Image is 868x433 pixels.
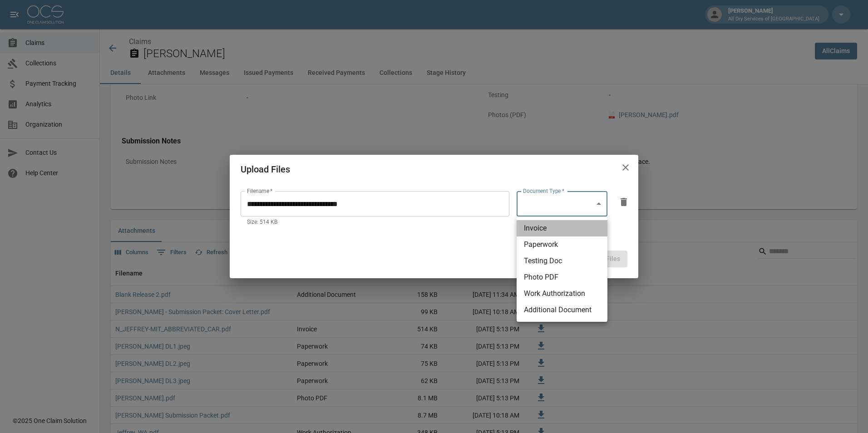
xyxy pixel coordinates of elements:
li: Paperwork [517,236,607,253]
li: Work Authorization [517,285,607,302]
li: Additional Document [517,302,607,318]
li: Testing Doc [517,253,607,269]
li: Photo PDF [517,269,607,285]
li: Invoice [517,220,607,236]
